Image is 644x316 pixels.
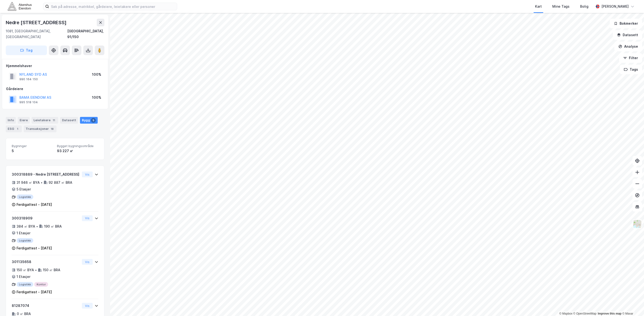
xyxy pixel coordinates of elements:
[6,86,104,92] div: Gårdeiere
[24,126,56,132] div: Transaksjoner
[573,312,597,315] a: OpenStreetMap
[6,63,104,69] div: Hjemmelshaver
[92,95,101,100] div: 100%
[614,42,642,51] button: Analyse
[35,268,37,272] div: •
[19,77,38,81] div: 990 164 150
[619,53,642,63] button: Filter
[17,230,30,236] div: 1 Etasjer
[82,172,93,177] button: Vis
[6,126,22,132] div: ESG
[44,224,62,229] div: 190 ㎡ BRA
[12,148,53,154] div: 5
[15,126,20,131] div: 1
[6,117,16,124] div: Info
[17,202,52,207] div: Ferdigattest - [DATE]
[67,28,104,40] div: [GEOGRAPHIC_DATA], 91/150
[12,259,80,265] div: 301135658
[32,117,58,124] div: Leietakere
[82,303,93,309] button: Vis
[49,3,177,10] input: Søk på adresse, matrikkel, gårdeiere, leietakere eller personer
[559,312,572,315] a: Mapbox
[8,2,32,11] img: akershus-eiendom-logo.9091f326c980b4bce74ccdd9f866810c.svg
[19,100,38,104] div: 995 518 104
[552,4,570,9] div: Mine Tags
[12,303,80,309] div: 81287074
[598,312,621,315] a: Improve this map
[620,65,642,74] button: Tags
[12,144,53,148] span: Bygninger
[610,19,642,28] button: Bokmerker
[51,118,56,123] div: 11
[6,46,47,55] button: Tag
[50,126,55,131] div: 18
[17,245,52,251] div: Ferdigattest - [DATE]
[49,180,72,185] div: 92 887 ㎡ BRA
[601,4,629,9] div: [PERSON_NAME]
[57,144,98,148] span: Bygget bygningsområde
[91,118,96,123] div: 5
[580,4,588,9] div: Bolig
[17,180,40,185] div: 31 946 ㎡ BYA
[12,215,80,221] div: 300318909
[82,215,93,221] button: Vis
[18,117,30,124] div: Eiere
[60,117,78,124] div: Datasett
[535,4,542,9] div: Kart
[6,28,67,40] div: 1081, [GEOGRAPHIC_DATA], [GEOGRAPHIC_DATA]
[17,274,30,280] div: 1 Etasjer
[17,224,35,229] div: 384 ㎡ BYA
[57,148,98,154] div: 93 227 ㎡
[80,117,98,124] div: Bygg
[6,19,68,26] div: Nedre [STREET_ADDRESS]
[633,219,642,229] img: Z
[17,289,52,295] div: Ferdigattest - [DATE]
[17,186,31,192] div: 5 Etasjer
[92,72,101,77] div: 100%
[82,259,93,265] button: Vis
[620,293,644,316] div: Kontrollprogram for chat
[36,224,38,228] div: •
[12,172,80,177] div: 300318889 - Nedre [STREET_ADDRESS]
[620,293,644,316] iframe: Chat Widget
[41,181,43,184] div: •
[17,267,34,273] div: 150 ㎡ BYA
[613,30,642,40] button: Datasett
[43,267,60,273] div: 150 ㎡ BRA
